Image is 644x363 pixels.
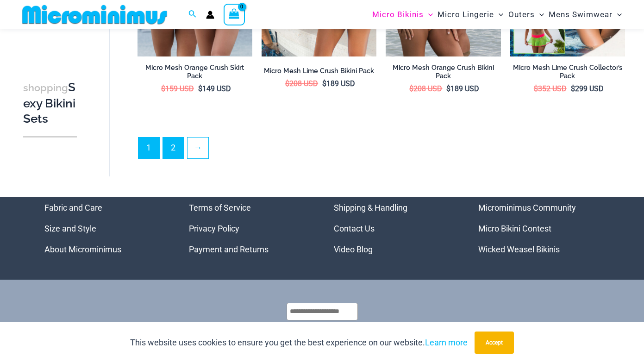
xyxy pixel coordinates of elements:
a: OutersMenu ToggleMenu Toggle [506,3,546,26]
nav: Menu [478,197,600,260]
span: $ [409,84,413,93]
a: Learn more [425,338,468,347]
nav: Menu [189,197,311,260]
a: Micro BikinisMenu ToggleMenu Toggle [370,3,435,26]
a: Page 2 [163,138,184,158]
span: shopping [23,82,68,94]
a: Contact Us [334,224,375,233]
h2: Micro Mesh Orange Crush Bikini Pack [386,63,500,81]
h3: Sexy Bikini Sets [23,80,77,127]
a: → [188,138,208,158]
span: Menu Toggle [424,3,433,26]
a: Size and Style [44,224,96,233]
span: Menu Toggle [535,3,544,26]
aside: Footer Widget 4 [478,197,600,260]
bdi: 149 USD [198,84,231,93]
a: Fabric and Care [44,203,102,213]
nav: Product Pagination [138,137,625,164]
span: $ [534,84,538,93]
a: Account icon link [206,11,214,19]
nav: Menu [334,197,456,260]
span: Mens Swimwear [549,3,613,26]
a: Micro Bikini Contest [478,224,551,233]
bdi: 299 USD [571,84,604,93]
a: Microminimus Community [478,203,576,213]
span: $ [322,79,326,88]
a: Wicked Weasel Bikinis [478,244,560,254]
aside: Footer Widget 1 [44,197,166,260]
a: Payment and Returns [189,244,269,254]
a: Terms of Service [189,203,251,213]
h2: Micro Mesh Orange Crush Skirt Pack [138,63,252,81]
a: View Shopping Cart, empty [224,4,245,25]
a: Micro Mesh Orange Crush Skirt Pack [138,63,252,84]
aside: Footer Widget 2 [189,197,311,260]
nav: Menu [44,197,166,260]
bdi: 159 USD [161,84,194,93]
span: $ [446,84,450,93]
a: Video Blog [334,244,373,254]
bdi: 208 USD [409,84,442,93]
a: Mens SwimwearMenu ToggleMenu Toggle [546,3,624,26]
a: Search icon link [188,9,197,20]
span: Micro Bikinis [372,3,424,26]
h2: Micro Mesh Lime Crush Collector’s Pack [510,63,625,81]
span: $ [571,84,575,93]
span: $ [285,79,289,88]
span: Page 1 [138,138,159,158]
button: Accept [475,332,514,354]
span: $ [161,84,165,93]
aside: Footer Widget 3 [334,197,456,260]
a: Micro Mesh Lime Crush Collector’s Pack [510,63,625,84]
a: Micro Mesh Lime Crush Bikini Pack [262,67,376,79]
bdi: 189 USD [322,79,355,88]
a: About Microminimus [44,244,121,254]
span: Menu Toggle [613,3,622,26]
p: This website uses cookies to ensure you get the best experience on our website. [130,336,468,350]
h2: Micro Mesh Lime Crush Bikini Pack [262,67,376,75]
bdi: 189 USD [446,84,479,93]
img: MM SHOP LOGO FLAT [19,4,171,25]
a: Micro LingerieMenu ToggleMenu Toggle [435,3,506,26]
span: Outers [508,3,535,26]
a: Shipping & Handling [334,203,407,213]
nav: Site Navigation [369,1,625,28]
a: Micro Mesh Orange Crush Bikini Pack [386,63,500,84]
a: Privacy Policy [189,224,239,233]
span: Menu Toggle [494,3,503,26]
span: Micro Lingerie [438,3,494,26]
bdi: 208 USD [285,79,318,88]
span: $ [198,84,202,93]
bdi: 352 USD [534,84,567,93]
